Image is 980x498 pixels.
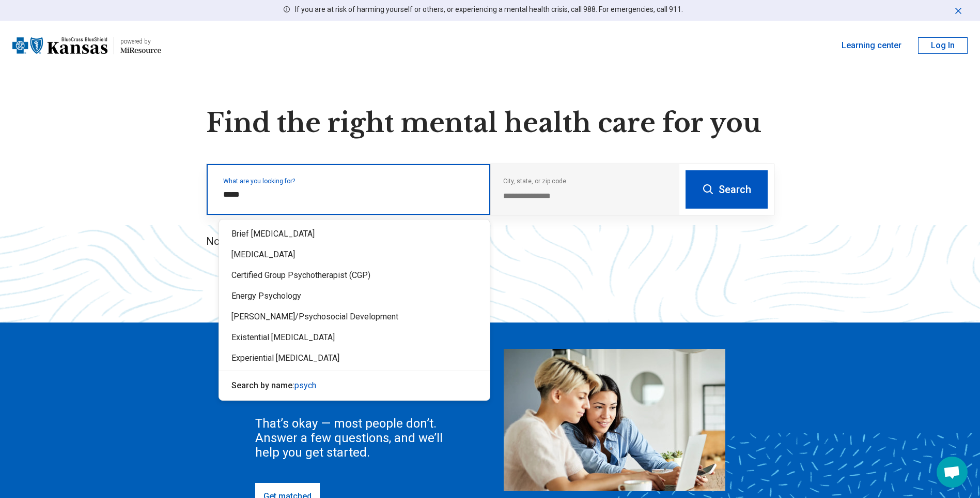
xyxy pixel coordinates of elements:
[12,33,107,58] img: Blue Cross Blue Shield Kansas
[686,170,768,209] button: Search
[219,348,490,369] div: Experiential [MEDICAL_DATA]
[223,178,478,184] label: What are you looking for?
[295,4,683,15] p: If you are at risk of harming yourself or others, or experiencing a mental health crisis, call 98...
[842,39,901,52] a: Learning center
[120,37,161,46] div: powered by
[918,37,968,54] button: Log In
[937,457,968,488] a: Open chat
[206,234,774,248] p: Not sure what you’re looking for?
[255,416,462,460] div: That’s okay — most people don’t. Answer a few questions, and we’ll help you get started.
[219,327,490,348] div: Existential [MEDICAL_DATA]
[219,244,490,265] div: [MEDICAL_DATA]
[219,219,490,400] div: Suggestions
[219,286,490,306] div: Energy Psychology
[231,380,294,390] span: Search by name:
[294,380,316,390] span: psych
[219,265,490,286] div: Certified Group Psychotherapist (CGP)
[219,306,490,327] div: [PERSON_NAME]/Psychosocial Development
[953,4,963,17] button: Dismiss
[219,224,490,244] div: Brief [MEDICAL_DATA]
[206,108,774,139] h1: Find the right mental health care for you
